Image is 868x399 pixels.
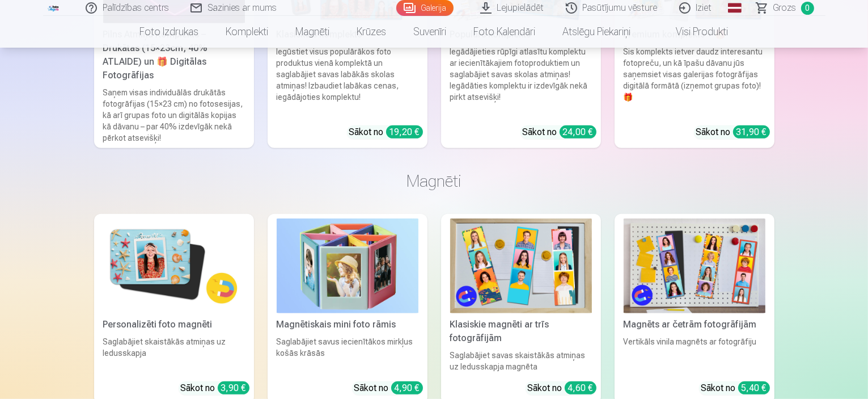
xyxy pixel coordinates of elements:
[213,16,282,48] a: Komplekti
[446,318,596,345] div: Klasiskie magnēti ar trīs fotogrāfijām
[619,336,770,372] div: Vertikāls vinila magnēts ar fotogrāfiju
[354,381,423,395] div: Sākot no
[103,171,765,191] h3: Magnēti
[696,125,770,139] div: Sākot no
[272,318,423,331] div: Magnētiskais mini foto rāmis
[344,16,400,48] a: Krūzes
[218,381,249,394] div: 3,90 €
[460,16,549,48] a: Foto kalendāri
[450,219,592,313] img: Klasiskie magnēti ar trīs fotogrāfijām
[624,219,765,313] img: Magnēts ar četrām fotogrāfijām
[619,46,770,116] div: Šis komplekts ietver daudz interesantu fotopreču, un kā īpašu dāvanu jūs saņemsiet visas galerija...
[272,336,423,372] div: Saglabājiet savus iecienītākos mirkļus košās krāsās
[400,16,460,48] a: Suvenīri
[549,16,645,48] a: Atslēgu piekariņi
[801,2,814,15] span: 0
[701,381,770,395] div: Sākot no
[733,125,770,138] div: 31,90 €
[446,350,596,372] div: Saglabājiet savas skaistākās atmiņas uz ledusskapja magnēta
[103,219,245,313] img: Personalizēti foto magnēti
[126,16,213,48] a: Foto izdrukas
[99,318,249,331] div: Personalizēti foto magnēti
[99,87,249,144] div: Saņem visas individuālās drukātās fotogrāfijas (15×23 cm) no fotosesijas, kā arī grupas foto un d...
[349,125,423,139] div: Sākot no
[528,381,596,395] div: Sākot no
[738,381,770,394] div: 5,40 €
[99,336,249,372] div: Saglabājiet skaistākās atmiņas uz ledusskapja
[565,381,596,394] div: 4,60 €
[272,46,423,116] div: Iegūstiet visus populārākos foto produktus vienā komplektā un saglabājiet savas labākās skolas at...
[277,219,418,313] img: Magnētiskais mini foto rāmis
[48,5,60,11] img: /fa1
[619,318,770,331] div: Magnēts ar četrām fotogrāfijām
[446,46,596,116] div: Iegādājieties rūpīgi atlasītu komplektu ar iecienītākajiem fotoproduktiem un saglabājiet savas sk...
[99,28,249,82] div: Pilns Atmiņu Komplekts – Drukātas (15×23cm, 40% ATLAIDE) un 🎁 Digitālas Fotogrāfijas
[523,125,596,139] div: Sākot no
[645,16,742,48] a: Visi produkti
[560,125,596,138] div: 24,00 €
[391,381,423,394] div: 4,90 €
[282,16,344,48] a: Magnēti
[773,1,797,15] span: Grozs
[181,381,249,395] div: Sākot no
[386,125,423,138] div: 19,20 €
